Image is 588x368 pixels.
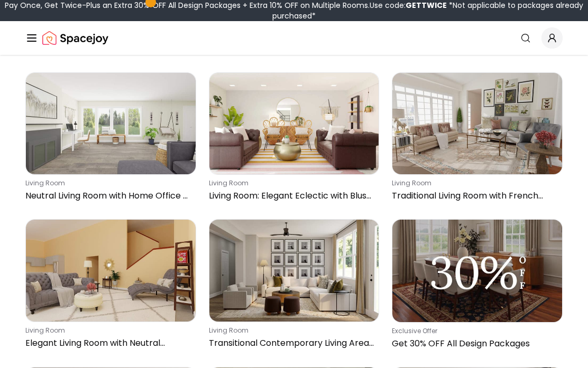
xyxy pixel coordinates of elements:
p: Elegant Living Room with Neutral Furniture [25,337,192,350]
a: Transitional Contemporary Living Area with Fireplaceliving roomTransitional Contemporary Living A... [209,219,380,354]
p: living room [25,179,192,187]
a: Get 30% OFF All Design PackagesExclusive OfferGet 30% OFF All Design Packages [392,219,563,354]
img: Traditional Living Room with French Country Accents [392,73,562,174]
a: Living Room: Elegant Eclectic with Blush and Yellow Accentsliving roomLiving Room: Elegant Eclect... [209,72,380,206]
p: Traditional Living Room with French Country Accents [392,190,558,202]
img: Neutral Living Room with Home Office & LoveSac [26,73,196,174]
p: Exclusive Offer [392,327,558,335]
a: Neutral Living Room with Home Office & LoveSacliving roomNeutral Living Room with Home Office & L... [25,72,196,206]
img: Living Room: Elegant Eclectic with Blush and Yellow Accents [209,73,379,174]
p: living room [25,326,192,335]
a: Elegant Living Room with Neutral Furnitureliving roomElegant Living Room with Neutral Furniture [25,219,196,354]
img: Spacejoy Logo [42,27,108,49]
nav: Global [25,21,563,55]
p: living room [209,179,375,187]
p: Transitional Contemporary Living Area with Fireplace [209,337,375,350]
p: living room [392,179,558,187]
img: Elegant Living Room with Neutral Furniture [26,220,196,321]
img: Transitional Contemporary Living Area with Fireplace [209,220,379,321]
a: Traditional Living Room with French Country Accentsliving roomTraditional Living Room with French... [392,72,563,206]
p: Neutral Living Room with Home Office & LoveSac [25,190,192,202]
p: Get 30% OFF All Design Packages [392,337,558,350]
p: living room [209,326,375,335]
p: Living Room: Elegant Eclectic with Blush and Yellow Accents [209,190,375,202]
img: Get 30% OFF All Design Packages [392,220,562,322]
a: Spacejoy [42,27,108,49]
